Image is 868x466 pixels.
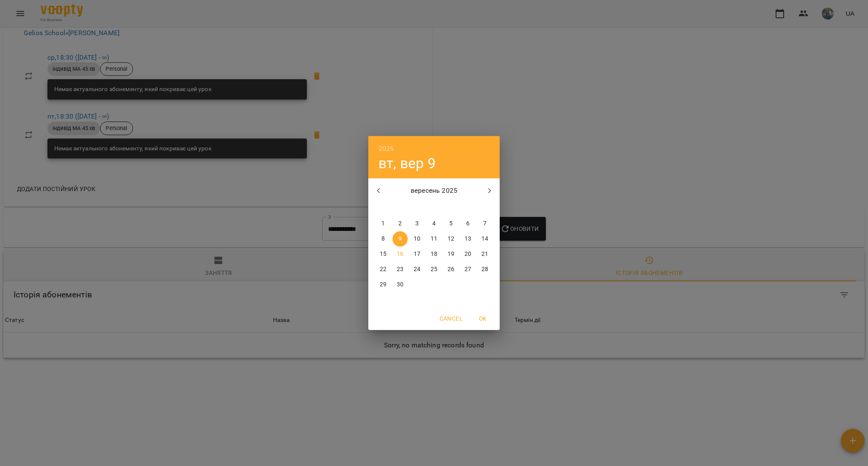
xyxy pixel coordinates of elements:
button: 7 [477,216,492,231]
button: 2 [392,216,408,231]
button: 23 [392,262,408,277]
span: OK [473,313,493,324]
button: 2025 [378,143,394,155]
button: 1 [376,216,391,231]
p: 5 [449,219,453,228]
span: пт [443,203,459,212]
button: Cancel [436,311,466,326]
p: 1 [381,219,385,228]
span: ср [409,203,425,212]
p: 12 [448,235,454,243]
p: 18 [431,250,437,258]
span: чт [426,203,442,212]
span: нд [477,203,492,212]
p: 26 [448,265,454,274]
p: 25 [431,265,437,274]
button: 30 [392,277,408,292]
button: 25 [426,262,442,277]
button: 29 [376,277,391,292]
button: 27 [460,262,476,277]
button: 24 [409,262,425,277]
p: 20 [465,250,471,258]
button: OK [469,311,496,326]
p: 24 [414,265,420,274]
button: 20 [460,247,476,262]
button: 18 [426,247,442,262]
p: 22 [380,265,387,274]
p: 11 [431,235,437,243]
button: 26 [443,262,459,277]
p: 9 [398,235,402,243]
button: 19 [443,247,459,262]
span: пн [376,203,391,212]
button: 17 [409,247,425,262]
button: 10 [409,231,425,247]
p: 10 [414,235,420,243]
button: 4 [426,216,442,231]
button: 28 [477,262,492,277]
button: 16 [392,247,408,262]
span: сб [460,203,476,212]
p: 23 [397,265,403,274]
span: Cancel [440,313,462,324]
button: 12 [443,231,459,247]
p: 8 [381,235,385,243]
button: 11 [426,231,442,247]
p: 6 [466,219,470,228]
button: 14 [477,231,492,247]
button: 8 [376,231,391,247]
p: 27 [465,265,471,274]
p: 30 [397,280,403,289]
p: вересень 2025 [389,186,480,196]
button: 3 [409,216,425,231]
button: 6 [460,216,476,231]
p: 15 [380,250,387,258]
p: 2 [398,219,402,228]
p: 19 [448,250,454,258]
p: 16 [397,250,403,258]
button: 21 [477,247,492,262]
button: 15 [376,247,391,262]
p: 14 [481,235,488,243]
button: 22 [376,262,391,277]
p: 13 [465,235,471,243]
button: 9 [392,231,408,247]
p: 21 [481,250,488,258]
button: вт, вер 9 [378,155,436,172]
span: вт [392,203,408,212]
p: 17 [414,250,420,258]
p: 29 [380,280,387,289]
p: 28 [481,265,488,274]
p: 3 [415,219,419,228]
button: 5 [443,216,459,231]
p: 4 [432,219,436,228]
button: 13 [460,231,476,247]
p: 7 [483,219,487,228]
